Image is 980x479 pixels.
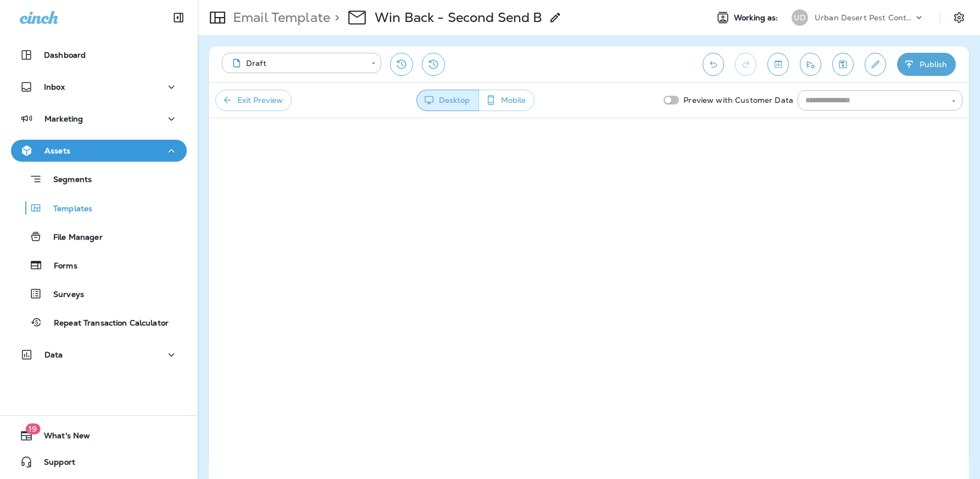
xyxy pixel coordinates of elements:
[43,318,169,329] p: Repeat Transaction Calculator
[11,311,187,334] button: Repeat Transaction Calculator
[33,431,90,444] span: What's New
[44,51,86,59] p: Dashboard
[897,53,956,76] button: Publish
[422,53,445,76] button: View Changelog
[330,9,339,26] p: >
[215,90,292,111] button: Exit Preview
[230,58,364,69] div: Draft
[229,9,330,26] p: Email Template
[390,53,413,76] button: Restore from previous version
[734,13,781,23] span: Working as:
[949,8,969,27] button: Settings
[792,9,808,26] div: UD
[767,53,789,76] button: Toggle preview
[11,425,187,447] button: 19What's New
[11,344,187,366] button: Data
[44,350,63,359] p: Data
[11,167,187,191] button: Segments
[478,90,534,111] button: Mobile
[679,91,798,109] p: Preview with Customer Data
[33,458,75,471] span: Support
[42,204,92,214] p: Templates
[815,13,914,22] p: Urban Desert Pest Control
[42,290,84,300] p: Surveys
[416,90,479,111] button: Desktop
[44,82,65,91] p: Inbox
[11,108,187,130] button: Marketing
[44,146,70,155] p: Assets
[800,53,821,76] button: Send test email
[11,76,187,98] button: Inbox
[375,9,542,26] p: Win Back - Second Send B
[11,225,187,248] button: File Manager
[11,140,187,162] button: Assets
[703,53,724,76] button: Undo
[43,261,77,272] p: Forms
[949,96,959,106] button: Open
[11,282,187,305] button: Surveys
[11,196,187,219] button: Templates
[163,7,194,29] button: Collapse Sidebar
[11,254,187,277] button: Forms
[42,175,92,186] p: Segments
[11,451,187,473] button: Support
[865,53,886,76] button: Edit details
[832,53,854,76] button: Save
[11,44,187,66] button: Dashboard
[44,114,83,123] p: Marketing
[42,233,103,243] p: File Manager
[25,423,40,434] span: 19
